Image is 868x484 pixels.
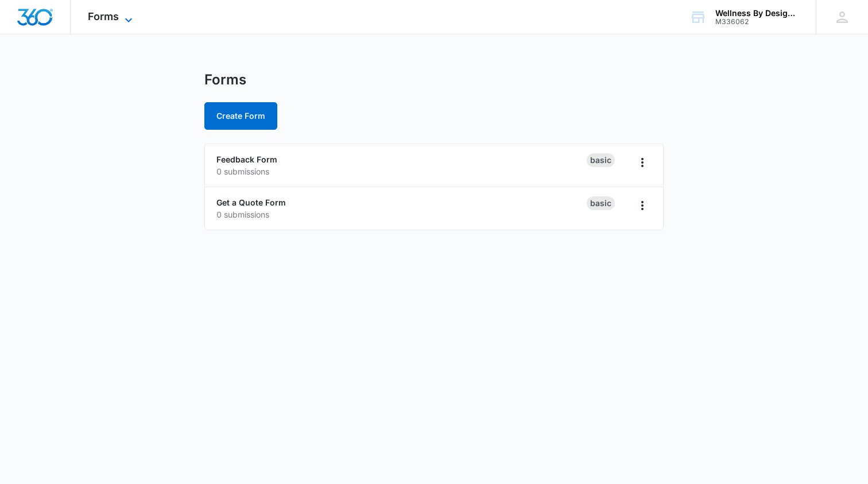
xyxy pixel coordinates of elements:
div: Basic [587,196,615,210]
a: Feedback Form [216,154,277,164]
h1: Forms [204,71,246,88]
div: Basic [587,153,615,167]
p: 0 submissions [216,165,587,177]
span: Forms [88,10,119,22]
div: account name [715,9,799,18]
button: Overflow Menu [633,153,652,172]
button: Create Form [204,102,277,130]
p: 0 submissions [216,208,587,220]
button: Overflow Menu [633,196,652,215]
div: account id [715,18,799,26]
a: Get a Quote Form [216,198,286,207]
